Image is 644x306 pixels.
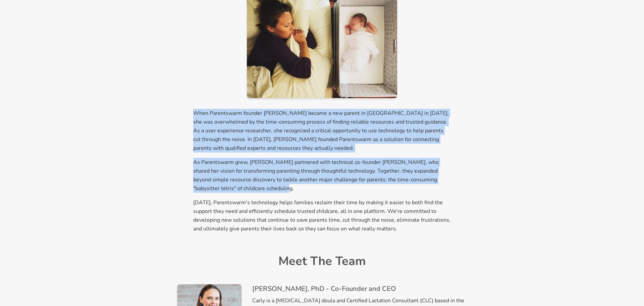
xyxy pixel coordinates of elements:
[252,284,467,294] h3: [PERSON_NAME], PhD - Co-Founder and CEO
[193,109,451,152] p: When Parentswarm founder [PERSON_NAME] became a new parent in [GEOGRAPHIC_DATA] in [DATE], she wa...
[193,198,451,233] p: [DATE], Parentswarm's technology helps families reclaim their time by making it easier to both fi...
[177,255,467,268] h2: Meet The Team
[193,158,451,193] p: As Parentswarm grew, [PERSON_NAME] partnered with technical co-founder [PERSON_NAME], who shared ...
